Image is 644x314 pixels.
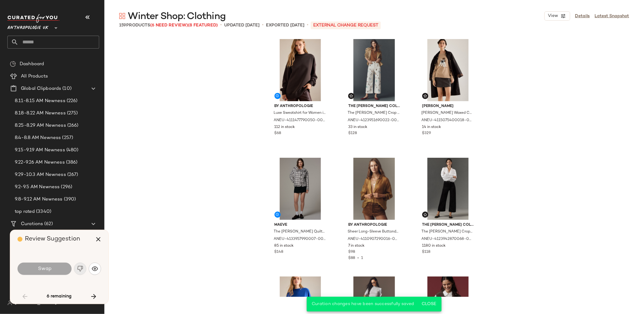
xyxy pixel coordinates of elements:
[15,184,60,191] span: 9.2-9.5 AM Newness
[343,39,405,101] img: 4123951690022_015_b
[422,118,474,123] span: ANEU-4115075400018-000-041
[66,171,78,178] span: (267)
[7,14,60,23] img: cfy_white_logo.C9jOOHJF.svg
[63,196,76,203] span: (390)
[220,22,222,29] span: •
[10,61,16,67] img: svg%3e
[119,22,218,29] div: Products
[7,21,49,32] span: Anthropologie UK
[15,147,65,154] span: 9.15-9.19 AM Newness
[423,94,427,98] img: svg%3e
[15,97,65,105] span: 8.11-8.15 AM Newness
[61,85,72,92] span: (10)
[66,122,79,129] span: (266)
[422,302,437,307] span: Close
[307,22,308,29] span: •
[348,256,355,260] span: $88
[35,208,51,215] span: (3340)
[15,159,65,166] span: 9.22-9.26 AM Newness
[311,22,381,29] p: External Change Request
[60,184,72,191] span: (296)
[275,249,283,255] span: $148
[423,213,427,217] img: svg%3e
[275,222,326,228] span: Maeve
[422,236,474,242] span: ANEU-4123942870068-000-001
[343,158,405,220] img: 4110907290016_035_b
[15,208,35,215] span: top rated
[15,110,66,117] span: 8.18-8.22 AM Newness
[275,104,326,109] span: By Anthropologie
[422,222,474,228] span: The [PERSON_NAME] Collection by [PERSON_NAME]
[544,11,570,21] button: View
[417,39,479,101] img: 4115075400018_041_e5
[422,131,431,136] span: $329
[422,110,474,116] span: [PERSON_NAME] Waxed Cotton Car Coat Jacket for Women in Blue, Size Uk 10 by [PERSON_NAME] at Anth...
[65,159,78,166] span: (386)
[224,22,260,29] p: updated [DATE]
[275,243,294,249] span: 85 in stock
[348,229,400,235] span: Sheer Long-Sleeve Buttondown for Women in Green, Polyester, Size XS by Anthropologie
[43,221,53,228] span: (62)
[15,171,66,178] span: 9.29-10.3 AM Newness
[270,158,331,220] img: 4133957990007_587_b2
[595,13,629,19] a: Latest Snapshot
[119,13,125,19] img: svg%3e
[266,22,304,29] p: Exported [DATE]
[274,118,326,123] span: ANEU-4111477790050-000-021
[15,196,63,203] span: 9.8-9.12 AM Newness
[92,266,98,272] img: svg%3e
[348,125,367,130] span: 33 in stock
[21,85,61,92] span: Global Clipboards
[20,61,44,68] span: Dashboard
[119,23,126,28] span: 159
[361,256,363,260] span: 1
[348,222,400,228] span: By Anthropologie
[275,131,281,136] span: $68
[65,147,79,154] span: (480)
[348,118,400,123] span: ANEU-4123951690022-000-015
[349,94,353,98] img: svg%3e
[150,23,188,28] span: (6 Need Review)
[188,23,218,28] span: (8 Featured)
[422,229,474,235] span: The [PERSON_NAME] Cropped Wide-Leg Trousers by Maeve: Corduroy Edition Pants in Black, Cotton/Ela...
[348,110,400,116] span: The [PERSON_NAME] Crop Printed Corduroy Wide-Leg Trousers Pants, Cotton/Elastane, Size 23 by The ...
[417,158,479,220] img: 4123942870068_001_b
[348,131,357,136] span: $128
[275,125,295,130] span: 112 in stock
[419,299,439,310] button: Close
[548,14,558,18] span: View
[422,249,431,255] span: $118
[422,125,441,130] span: 14 in stock
[7,300,12,305] img: svg%3e
[274,236,326,242] span: ANEU-4133957990007-000-587
[66,110,78,117] span: (275)
[274,229,326,235] span: The [PERSON_NAME] Quilted Plaid Jacket for Women, Polyester/Rayon, Size M Petite by Maeve at Anth...
[575,13,590,19] a: Details
[312,302,414,306] span: Curation changes have been successfully saved
[128,10,226,23] span: Winter Shop: Clothing
[21,221,43,228] span: Curations
[274,110,326,116] span: Luxe Sweatshirt for Women in Brown, Cotton, Size XL by Anthropologie
[348,243,365,249] span: 7 in stock
[65,97,78,105] span: (226)
[348,236,400,242] span: ANEU-4110907290016-000-035
[21,73,48,80] span: All Products
[270,39,331,101] img: 4111477790050_021_e4
[355,256,361,260] span: •
[47,294,72,299] span: 6 remaining
[25,236,80,242] span: Review Suggestion
[15,122,66,129] span: 8.25-8.29 AM Newness
[15,134,61,141] span: 8.4-8.8 AM Newness
[348,249,355,255] span: $98
[262,22,263,29] span: •
[422,104,474,109] span: [PERSON_NAME]
[348,104,400,109] span: The [PERSON_NAME] Collection by [PERSON_NAME]
[61,134,73,141] span: (257)
[422,243,446,249] span: 1180 in stock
